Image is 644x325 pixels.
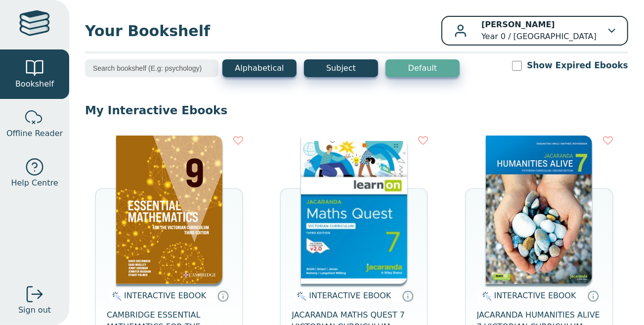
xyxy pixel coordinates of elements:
button: Default [386,59,460,77]
p: My Interactive Ebooks [85,103,628,118]
img: 429ddfad-7b91-e911-a97e-0272d098c78b.jpg [486,136,592,284]
span: Bookshelf [15,78,54,90]
img: b87b3e28-4171-4aeb-a345-7fa4fe4e6e25.jpg [301,136,407,284]
b: [PERSON_NAME] [481,20,555,29]
input: Search bookshelf (E.g: psychology) [85,59,218,77]
a: Interactive eBooks are accessed online via the publisher’s portal. They contain interactive resou... [587,290,599,302]
span: Help Centre [11,177,58,189]
button: [PERSON_NAME]Year 0 / [GEOGRAPHIC_DATA] [441,16,628,46]
span: INTERACTIVE EBOOK [309,291,391,300]
span: INTERACTIVE EBOOK [494,291,576,300]
span: Sign out [18,304,51,316]
img: 04b5599d-fef1-41b0-b233-59aa45d44596.png [116,136,222,284]
span: Offline Reader [6,128,63,139]
button: Subject [304,59,378,77]
span: Your Bookshelf [85,20,441,42]
img: interactive.svg [294,290,306,302]
p: Year 0 / [GEOGRAPHIC_DATA] [481,19,597,43]
img: interactive.svg [109,290,122,302]
label: Show Expired Ebooks [527,59,628,72]
button: Alphabetical [222,59,297,77]
a: Interactive eBooks are accessed online via the publisher’s portal. They contain interactive resou... [217,290,229,302]
img: interactive.svg [479,290,492,302]
span: INTERACTIVE EBOOK [124,291,206,300]
a: Interactive eBooks are accessed online via the publisher’s portal. They contain interactive resou... [402,290,414,302]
